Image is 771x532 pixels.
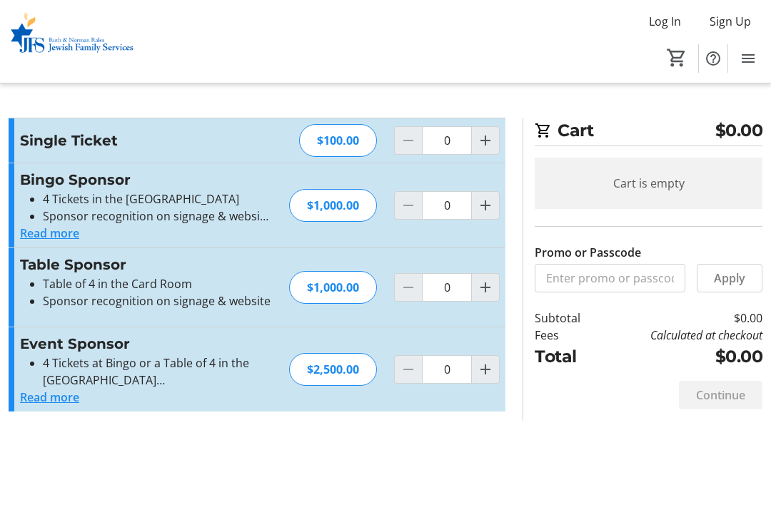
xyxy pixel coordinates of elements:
td: $0.00 [600,344,762,369]
button: Increment by one [472,274,499,301]
div: $1,000.00 [289,271,377,304]
label: Promo or Passcode [535,244,641,261]
span: $0.00 [715,118,763,143]
td: Total [535,344,600,369]
span: Sign Up [710,13,751,30]
li: Table of 4 in the Card Room [43,275,272,292]
td: Fees [535,327,600,344]
button: Increment by one [472,127,499,154]
input: Enter promo or passcode [535,264,685,292]
h3: Single Ticket [20,130,282,151]
div: $1,000.00 [289,189,377,222]
button: Cart [664,45,690,71]
button: Help [699,44,727,73]
td: Subtotal [535,310,600,327]
li: 4 Tickets at Bingo or a Table of 4 in the [GEOGRAPHIC_DATA] [43,354,272,389]
input: Table Sponsor Quantity [422,273,472,302]
li: 4 Tickets in the [GEOGRAPHIC_DATA] [43,190,272,208]
li: Sponsor recognition on signage & website [43,292,272,310]
h2: Cart [535,118,762,146]
img: Ruth & Norman Rales Jewish Family Services's Logo [9,6,136,77]
span: Log In [649,13,681,30]
button: Read more [20,389,79,406]
button: Sign Up [698,10,762,33]
td: Calculated at checkout [600,327,762,344]
h3: Bingo Sponsor [20,169,272,190]
input: Single Ticket Quantity [422,126,472,155]
button: Read more [20,225,79,242]
div: Cart is empty [535,158,762,209]
h3: Event Sponsor [20,333,272,354]
button: Increment by one [472,192,499,219]
h3: Table Sponsor [20,254,272,275]
li: Sponsor recognition on signage & website [43,208,272,225]
input: Event Sponsor Quantity [422,355,472,384]
input: Bingo Sponsor Quantity [422,191,472,220]
div: $2,500.00 [289,353,377,386]
td: $0.00 [600,310,762,327]
button: Apply [697,264,762,292]
button: Menu [734,44,762,73]
div: $100.00 [299,124,377,157]
button: Log In [638,10,692,33]
span: Apply [714,270,745,287]
button: Increment by one [472,356,499,383]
